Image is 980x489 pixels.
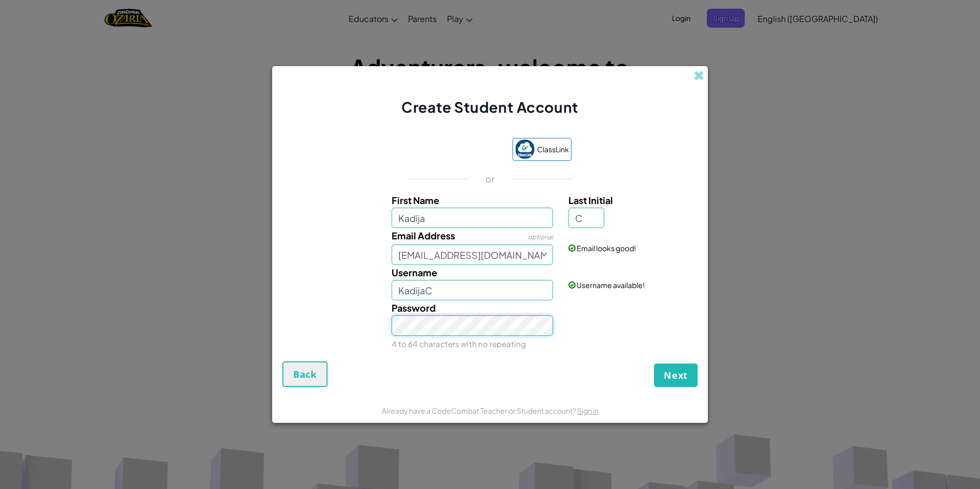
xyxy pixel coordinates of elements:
a: Sign in [577,406,599,415]
span: Username [392,267,437,278]
button: Next [654,363,698,387]
p: or [485,173,495,185]
span: Email looks good! [577,243,636,253]
span: Back [293,368,317,380]
span: Email Address [392,230,455,241]
span: Username available! [577,280,645,290]
span: ClassLink [537,142,569,157]
span: Password [392,302,436,314]
small: 4 to 64 characters with no repeating [392,339,526,349]
iframe: Sign in with Google Button [403,139,507,161]
span: Last Initial [568,194,613,206]
span: Next [664,369,688,381]
span: Already have a CodeCombat Teacher or Student account? [382,406,577,415]
button: Back [282,361,328,387]
span: Create Student Account [401,98,578,116]
span: First Name [392,194,439,206]
img: classlink-logo-small.png [515,139,535,159]
span: optional [528,233,553,241]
